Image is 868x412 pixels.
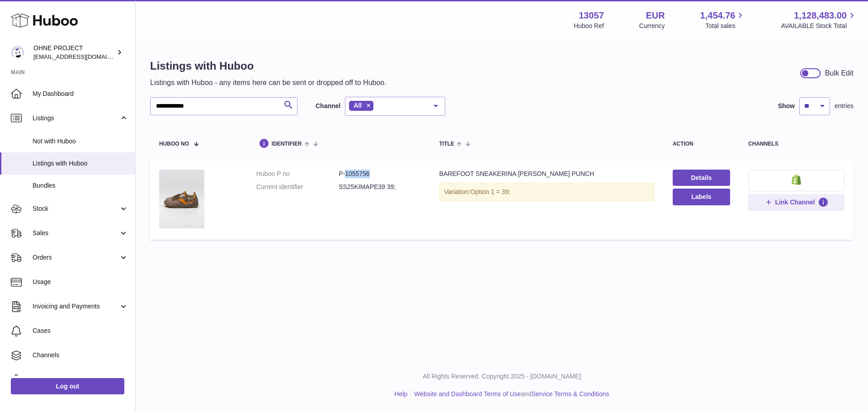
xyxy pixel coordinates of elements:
[33,159,128,168] span: Listings with Huboo
[33,44,115,61] div: OHNE PROJECT
[33,351,128,360] span: Channels
[395,390,408,398] a: Help
[778,102,795,110] label: Show
[33,278,128,286] span: Usage
[794,9,847,22] span: 1,128,483.00
[439,183,654,201] div: Variation:
[143,372,861,381] p: All Rights Reserved. Copyright 2025 - [DOMAIN_NAME]
[33,137,128,146] span: Not with Huboo
[835,102,854,110] span: entries
[471,188,510,195] span: Option 1 = 39;
[33,327,128,335] span: Cases
[414,390,521,398] a: Website and Dashboard Terms of Use
[705,22,745,30] span: Total sales
[339,170,421,178] dd: P-1055756
[33,90,128,98] span: My Dashboard
[673,189,730,205] button: Labels
[339,183,421,191] dd: SS25KIMAPE39 39;
[33,229,119,237] span: Sales
[159,170,204,228] img: BAREFOOT SNEAKERINA KIMA PEACH PUNCH
[792,174,801,185] img: shopify-small.png
[639,22,665,30] div: Currency
[33,114,119,123] span: Listings
[33,181,128,190] span: Bundles
[781,9,857,30] a: 1,128,483.00 AVAILABLE Stock Total
[33,53,133,60] span: [EMAIL_ADDRESS][DOMAIN_NAME]
[411,390,609,398] li: and
[781,22,857,30] span: AVAILABLE Stock Total
[11,46,24,59] img: internalAdmin-13057@internal.huboo.com
[159,141,189,147] span: Huboo no
[33,375,128,384] span: Settings
[700,9,746,30] a: 1,454.76 Total sales
[33,253,119,262] span: Orders
[150,78,387,88] p: Listings with Huboo - any items here can be sent or dropped off to Huboo.
[748,194,844,210] button: Link Channel
[256,183,339,191] dt: Current identifier
[11,378,124,394] a: Log out
[439,141,454,147] span: title
[574,22,604,30] div: Huboo Ref
[775,198,815,206] span: Link Channel
[673,170,730,186] a: Details
[150,59,387,73] h1: Listings with Huboo
[439,170,654,178] div: BAREFOOT SNEAKERINA [PERSON_NAME] PUNCH
[316,102,340,110] label: Channel
[272,141,302,147] span: identifier
[33,204,119,213] span: Stock
[33,302,119,311] span: Invoicing and Payments
[825,68,854,78] div: Bulk Edit
[256,170,339,178] dt: Huboo P no
[748,141,844,147] div: channels
[700,9,736,22] span: 1,454.76
[579,9,604,22] strong: 13057
[673,141,730,147] div: action
[354,102,362,109] span: All
[532,390,609,398] a: Service Terms & Conditions
[646,9,665,22] strong: EUR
